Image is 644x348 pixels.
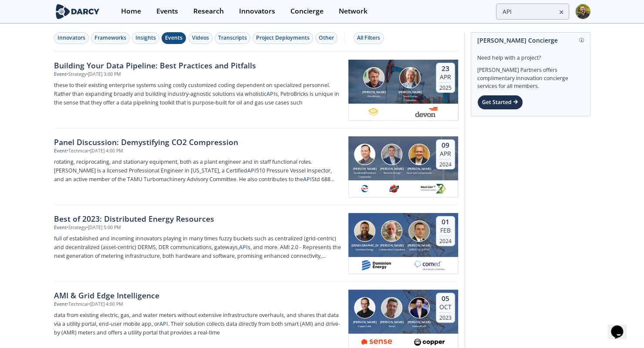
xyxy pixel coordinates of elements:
[67,148,123,155] div: • Technical • [DATE] 4:00 PM
[396,90,423,95] div: [PERSON_NAME]
[54,311,342,337] p: data from existing electric, gas, and water meters without extensive infrastructure overhauls, an...
[339,8,368,15] div: Network
[247,167,256,174] strong: API
[239,243,248,251] strong: API
[351,248,378,251] div: Dominion Energy
[54,234,342,260] p: full of established and incoming innovators playing in many times fuzzy buckets such as centraliz...
[54,32,89,44] button: Innovators
[54,148,67,155] div: Event
[418,183,447,194] img: 63be01f4-1580-402b-a51b-4947fb2090d6
[439,218,452,226] div: 01
[361,337,392,347] img: 6402eb8a-f96f-4cc1-ae5c-a5febd0af36a
[54,213,342,224] div: Best of 2023: Distributed Energy Resources
[381,297,402,318] img: Colin Gibbs
[94,34,126,42] div: Frameworks
[54,52,458,128] a: Building Your Data Pipeline: Best Practices and Pitfalls Event •Strategy•[DATE] 3:00 PM these to ...
[496,3,569,20] input: Advanced Search
[368,107,379,117] img: f0976c95-fa6b-4e8e-a74a-eddfa92869bf
[439,312,452,321] div: 2023
[54,60,342,71] div: Building Your Data Pipeline: Best Practices and Pitfalls
[439,64,452,73] div: 23
[477,62,584,91] div: [PERSON_NAME] Partners offers complimentary innovation concierge services for all members.
[439,82,452,91] div: 2025
[378,243,405,248] div: [PERSON_NAME]
[405,324,432,328] div: National Grid
[319,34,334,42] div: Other
[159,320,168,328] strong: API
[363,67,384,88] img: Rudy Lacovara
[351,171,378,179] div: Occidental Petroleum Corporation
[218,34,247,42] div: Transcripts
[360,95,387,98] div: PetroBricks
[381,220,402,242] img: David Kreiss
[579,38,584,43] img: information.svg
[405,243,432,248] div: [PERSON_NAME]
[193,8,224,15] div: Research
[162,32,186,44] button: Events
[135,34,156,42] div: Insights
[54,128,458,205] a: Panel Discussion: Demystifying CO2 Compression Event •Technical•[DATE] 4:00 PM rotating, reciproc...
[215,32,250,44] button: Transcripts
[351,243,378,248] div: [DEMOGRAPHIC_DATA]
[315,32,337,44] button: Other
[477,48,584,62] div: Need help with a project?
[239,8,275,15] div: Innovators
[192,34,209,42] div: Videos
[389,183,400,194] img: bechtel.com.png
[408,297,430,318] img: Nate Boyce
[253,32,313,44] button: Project Deployments
[439,303,452,311] div: Oct
[439,150,452,158] div: Apr
[439,226,452,234] div: Feb
[290,8,324,15] div: Concierge
[354,144,375,165] img: Bruce McCain
[303,176,312,183] strong: API
[381,144,402,165] img: Travis Phoenix
[414,107,438,117] img: 1608048026791-dvn.com.png
[54,71,67,78] div: Event
[54,205,458,282] a: Best of 2023: Distributed Energy Resources Event •Strategy•[DATE] 5:00 PM full of established and...
[378,167,405,172] div: [PERSON_NAME]
[361,260,391,270] img: dominionenergy.com.png
[54,290,342,301] div: AMI & Grid Edge Intelligence
[121,8,141,15] div: Home
[354,32,384,44] button: All Filters
[156,8,178,15] div: Events
[414,337,445,347] img: 1669658749432-Copper-Erty-lockup_2-blk%403x.png
[67,224,121,231] div: • Strategy • [DATE] 5:00 PM
[351,167,378,172] div: [PERSON_NAME]
[360,90,387,95] div: [PERSON_NAME]
[607,313,635,339] iframe: chat widget
[405,171,432,175] div: Next-Gen Compression
[408,144,430,165] img: Shawn Lawlor
[378,320,405,325] div: [PERSON_NAME]
[54,224,67,231] div: Event
[408,220,430,242] img: Lucas Wyler
[477,33,584,48] div: [PERSON_NAME] Concierge
[351,324,378,328] div: Copper Labs
[67,301,123,308] div: • Technical • [DATE] 4:00 PM
[165,34,182,42] div: Events
[439,159,452,168] div: 2024
[405,167,432,172] div: [PERSON_NAME]
[54,4,101,19] img: logo-wide.svg
[378,248,405,251] div: Independent Consultant
[439,141,452,150] div: 09
[439,294,452,303] div: 05
[57,34,85,42] div: Innovators
[414,260,445,270] img: f91d00f3-b02e-4928-a561-2a209edbfd9c
[378,171,405,175] div: Siemens Energy
[378,324,405,328] div: Sense
[67,71,121,78] div: • Strategy • [DATE] 3:00 PM
[439,73,452,81] div: Apr
[54,301,67,308] div: Event
[132,32,159,44] button: Insights
[405,320,432,325] div: [PERSON_NAME]
[189,32,212,44] button: Videos
[575,4,590,19] img: Profile
[399,67,421,88] img: Don Morrison
[54,81,342,107] p: these to their existing enterprise systems using costly customized coding dependent on specialize...
[91,32,130,44] button: Frameworks
[360,183,370,194] img: 1680809104427-OXY_LOGO_COLOR_RGB%20%28002%29.png
[354,297,375,318] img: Dan Forman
